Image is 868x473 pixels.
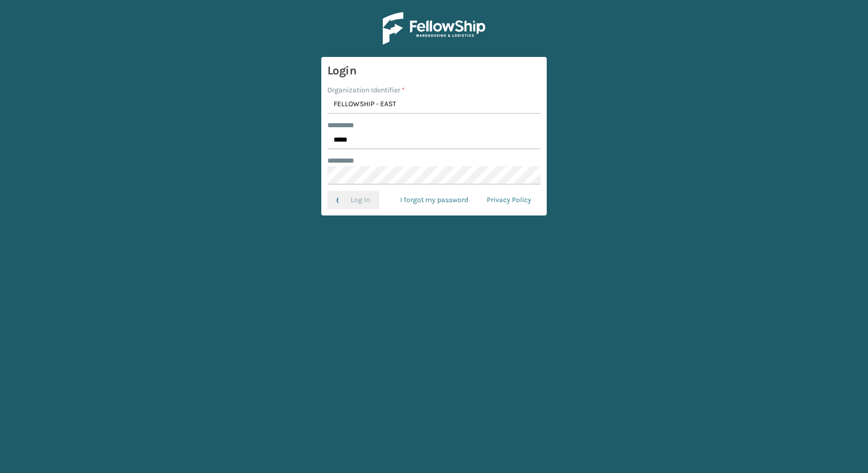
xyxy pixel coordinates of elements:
button: Log In [327,191,379,209]
label: Organization Identifier [327,85,405,95]
h3: Login [327,63,541,78]
img: Logo [383,12,485,45]
a: I forgot my password [391,191,478,209]
a: Privacy Policy [478,191,541,209]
